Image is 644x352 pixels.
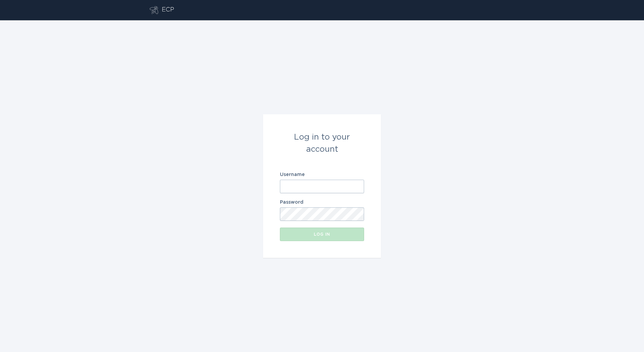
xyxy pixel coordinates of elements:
[283,232,361,236] div: Log in
[280,228,364,241] button: Log in
[150,6,158,14] button: Go to dashboard
[280,172,364,177] label: Username
[280,200,364,205] label: Password
[162,6,174,14] div: ECP
[280,131,364,155] div: Log in to your account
